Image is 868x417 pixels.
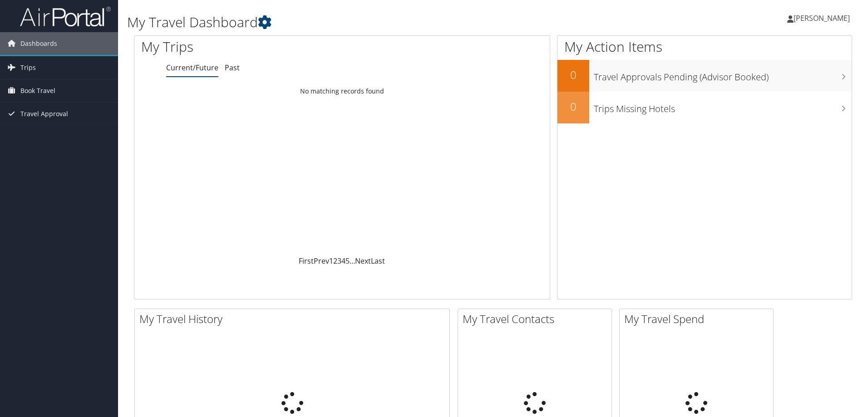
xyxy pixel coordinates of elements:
[225,63,240,73] a: Past
[557,60,852,92] a: 0Travel Approvals Pending (Advisor Booked)
[794,13,850,23] span: [PERSON_NAME]
[594,98,852,115] h3: Trips Missing Hotels
[345,256,350,266] a: 5
[463,311,612,327] h2: My Travel Contacts
[787,5,859,32] a: [PERSON_NAME]
[557,67,589,83] h2: 0
[557,37,852,56] h1: My Action Items
[166,63,218,73] a: Current/Future
[20,56,36,79] span: Trips
[371,256,385,266] a: Last
[557,99,589,114] h2: 0
[20,6,111,27] img: airportal-logo.png
[557,92,852,123] a: 0Trips Missing Hotels
[624,311,773,327] h2: My Travel Spend
[20,79,55,102] span: Book Travel
[350,256,355,266] span: …
[333,256,337,266] a: 2
[329,256,333,266] a: 1
[141,37,370,56] h1: My Trips
[299,256,314,266] a: First
[20,32,57,55] span: Dashboards
[314,256,329,266] a: Prev
[134,83,550,99] td: No matching records found
[139,311,449,327] h2: My Travel History
[355,256,371,266] a: Next
[127,13,615,32] h1: My Travel Dashboard
[20,103,68,125] span: Travel Approval
[337,256,341,266] a: 3
[594,66,852,83] h3: Travel Approvals Pending (Advisor Booked)
[341,256,345,266] a: 4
